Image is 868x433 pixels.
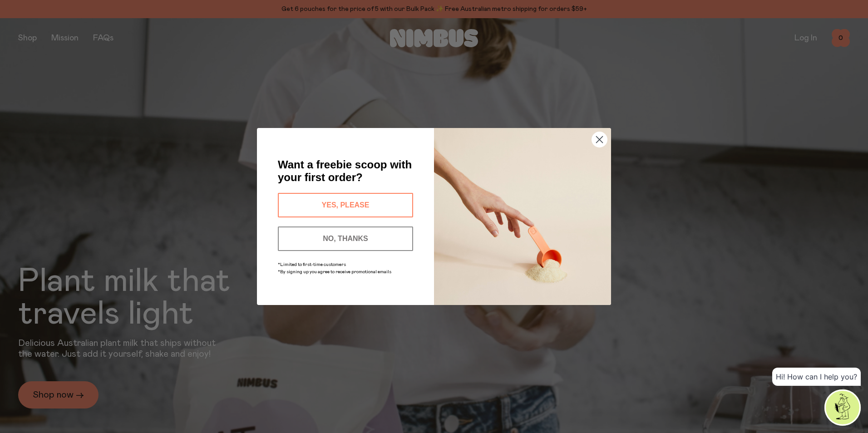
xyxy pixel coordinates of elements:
button: Close dialog [592,132,607,148]
button: NO, THANKS [278,226,413,251]
button: YES, PLEASE [278,193,413,217]
div: Hi! How can I help you? [772,368,861,386]
span: *By signing up you agree to receive promotional emails [278,270,391,274]
span: *Limited to first-time customers [278,262,346,267]
img: c0d45117-8e62-4a02-9742-374a5db49d45.jpeg [434,128,611,305]
span: Want a freebie scoop with your first order? [278,158,412,183]
img: agent [826,391,859,424]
